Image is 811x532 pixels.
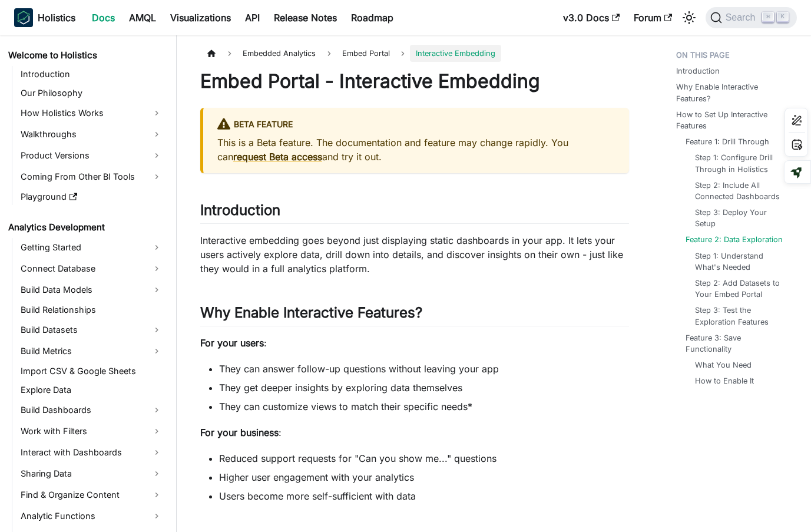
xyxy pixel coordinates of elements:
a: Coming From Other BI Tools [17,167,166,186]
li: Users become more self-sufficient with data [219,489,629,503]
a: Build Datasets [17,320,166,339]
a: Find & Organize Content [17,485,166,504]
strong: For your users [200,337,264,349]
img: Holistics [14,8,33,27]
a: Walkthroughs [17,125,166,144]
a: request Beta access [233,151,322,163]
h2: Introduction [200,201,629,224]
a: How to Set Up Interactive Features [676,109,792,131]
span: Search [722,12,763,23]
strong: For your business [200,427,279,438]
a: Step 2: Add Datasets to Your Embed Portal [695,277,783,300]
a: Our Philosophy [17,85,166,101]
a: Introduction [17,66,166,82]
b: Holistics [38,11,75,25]
a: Product Versions [17,146,166,165]
a: How to Enable It [695,375,754,386]
a: Embed Portal [336,45,396,62]
a: Feature 2: Data Exploration [686,234,783,245]
h2: Why Enable Interactive Features? [200,304,629,326]
a: Explore Data [17,382,166,398]
div: BETA FEATURE [217,117,615,133]
a: Import CSV & Google Sheets [17,363,166,379]
a: What You Need [695,359,752,371]
a: Connect Database [17,259,166,278]
a: Work with Filters [17,422,166,441]
h1: Embed Portal - Interactive Embedding [200,70,629,93]
button: Search (Command+K) [706,7,797,28]
a: Step 2: Include All Connected Dashboards [695,180,783,202]
kbd: K [777,12,789,22]
a: Feature 3: Save Functionality [686,332,787,355]
a: Build Dashboards [17,401,166,419]
li: They can answer follow-up questions without leaving your app [219,362,629,376]
a: Feature 1: Drill Through [686,136,769,147]
a: Roadmap [344,8,400,27]
a: Step 1: Understand What's Needed [695,250,783,273]
a: Analytic Functions [17,507,166,526]
span: Interactive Embedding [410,45,501,62]
a: Build Relationships [17,302,166,318]
a: Step 1: Configure Drill Through in Holistics [695,152,783,174]
a: Welcome to Holistics [5,47,166,64]
a: Analytics Development [5,219,166,236]
a: Sharing Data [17,464,166,483]
a: Step 3: Test the Exploration Features [695,305,783,327]
nav: Breadcrumbs [200,45,629,62]
li: Higher user engagement with your analytics [219,470,629,484]
a: Build Metrics [17,342,166,361]
p: Interactive embedding goes beyond just displaying static dashboards in your app. It lets your use... [200,233,629,276]
a: Forum [627,8,679,27]
p: : [200,336,629,350]
a: Build Data Models [17,280,166,299]
p: This is a Beta feature. The documentation and feature may change rapidly. You can and try it out. [217,136,615,164]
li: They get deeper insights by exploring data themselves [219,381,629,395]
a: Docs [85,8,122,27]
a: Getting Started [17,238,166,257]
a: Step 3: Deploy Your Setup [695,207,783,229]
span: Embed Portal [342,49,390,58]
button: Switch between dark and light mode (currently light mode) [680,8,699,27]
a: Interact with Dashboards [17,443,166,462]
a: HolisticsHolistics [14,8,75,27]
li: They can customize views to match their specific needs* [219,399,629,414]
a: Playground [17,189,166,205]
span: Embedded Analytics [237,45,322,62]
a: API [238,8,267,27]
a: How Holistics Works [17,104,166,123]
a: v3.0 Docs [556,8,627,27]
p: : [200,425,629,440]
a: Why Enable Interactive Features? [676,81,792,104]
a: Visualizations [163,8,238,27]
kbd: ⌘ [762,12,774,22]
a: AMQL [122,8,163,27]
a: Introduction [676,65,720,77]
a: Release Notes [267,8,344,27]
a: Home page [200,45,223,62]
li: Reduced support requests for "Can you show me..." questions [219,451,629,465]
